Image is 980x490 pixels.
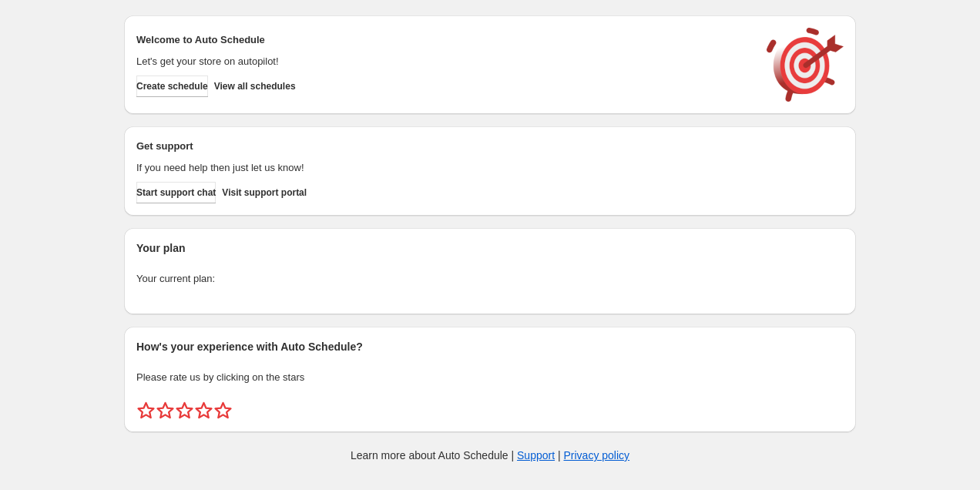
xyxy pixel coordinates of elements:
[351,448,629,463] p: Learn more about Auto Schedule | |
[136,339,844,354] h2: How's your experience with Auto Schedule?
[136,240,844,256] h2: Your plan
[136,80,208,92] span: Create schedule
[136,54,751,69] p: Let's get your store on autopilot!
[136,370,844,385] p: Please rate us by clicking on the stars
[214,76,296,97] button: View all schedules
[136,32,751,48] h2: Welcome to Auto Schedule
[136,186,216,199] span: Start support chat
[214,80,296,92] span: View all schedules
[136,139,751,154] h2: Get support
[222,182,307,203] a: Visit support portal
[222,186,307,199] span: Visit support portal
[136,160,751,176] p: If you need help then just let us know!
[136,76,208,97] button: Create schedule
[564,449,630,461] a: Privacy policy
[136,182,216,203] a: Start support chat
[136,271,844,287] p: Your current plan:
[517,449,555,461] a: Support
